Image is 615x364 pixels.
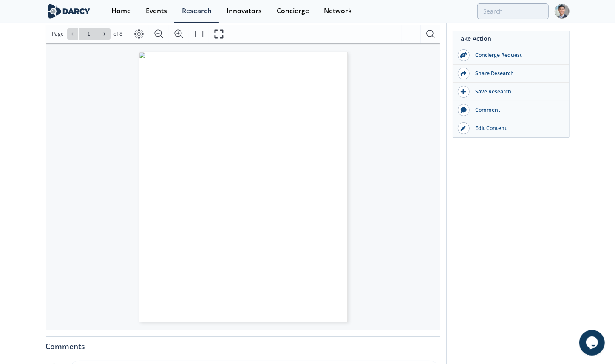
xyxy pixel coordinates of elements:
[146,8,167,14] div: Events
[477,3,549,19] input: Advanced Search
[579,330,606,356] iframe: chat widget
[182,8,212,14] div: Research
[470,51,565,59] div: Concierge Request
[470,124,565,132] div: Edit Content
[227,8,262,14] div: Innovators
[470,106,565,114] div: Comment
[453,119,569,137] a: Edit Content
[111,8,131,14] div: Home
[470,70,565,77] div: Share Research
[453,34,569,46] div: Take Action
[470,88,565,96] div: Save Research
[555,4,570,19] img: Profile
[324,8,352,14] div: Network
[46,4,92,19] img: logo-wide.svg
[277,8,309,14] div: Concierge
[46,337,440,350] div: Comments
